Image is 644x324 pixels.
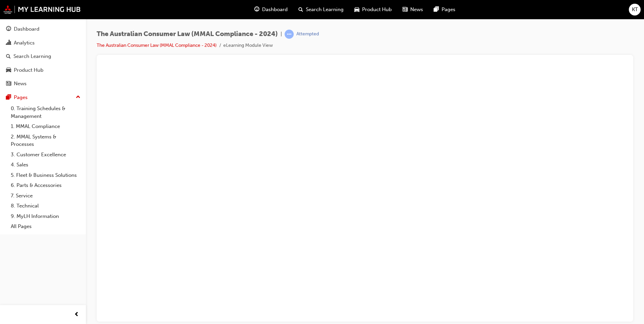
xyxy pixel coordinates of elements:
button: Pages [3,91,83,104]
a: car-iconProduct Hub [349,3,397,17]
button: KT [629,4,641,15]
li: eLearning Module View [223,42,273,50]
a: Search Learning [3,50,83,63]
span: chart-icon [6,40,11,46]
a: Analytics [3,37,83,49]
button: DashboardAnalyticsSearch LearningProduct HubNews [3,22,83,91]
div: Attempted [296,31,319,37]
a: 0. Training Schedules & Management [8,103,83,121]
div: Search Learning [13,53,51,60]
a: Product Hub [3,64,83,76]
span: search-icon [6,54,11,60]
a: guage-iconDashboard [249,3,293,17]
a: 1. MMAL Compliance [8,121,83,132]
span: News [410,6,423,13]
span: car-icon [354,5,359,14]
span: learningRecordVerb_ATTEMPT-icon [285,30,294,39]
span: search-icon [298,5,303,14]
span: guage-icon [6,26,11,32]
span: pages-icon [6,95,11,101]
div: Pages [14,94,28,101]
span: Search Learning [306,6,344,13]
div: Dashboard [14,25,39,33]
a: 6. Parts & Accessories [8,180,83,191]
a: news-iconNews [397,3,428,17]
span: | [281,30,282,38]
span: up-icon [76,93,80,102]
span: Dashboard [262,6,288,13]
a: News [3,77,83,90]
a: All Pages [8,221,83,232]
span: car-icon [6,67,11,73]
span: prev-icon [74,311,79,319]
span: news-icon [6,81,11,87]
a: 3. Customer Excellence [8,150,83,160]
span: KT [632,6,638,13]
div: Product Hub [14,66,43,74]
span: news-icon [402,5,408,14]
a: 8. Technical [8,201,83,211]
span: guage-icon [254,5,259,14]
a: 2. MMAL Systems & Processes [8,132,83,150]
span: pages-icon [434,5,439,14]
div: Analytics [14,39,35,47]
span: The Australian Consumer Law (MMAL Compliance - 2024) [97,30,278,38]
a: 4. Sales [8,160,83,170]
img: mmal [3,5,81,14]
a: Dashboard [3,23,83,35]
a: search-iconSearch Learning [293,3,349,17]
div: News [14,80,27,88]
a: 5. Fleet & Business Solutions [8,170,83,181]
a: 9. MyLH Information [8,211,83,222]
a: The Australian Consumer Law (MMAL Compliance - 2024) [97,42,217,48]
a: pages-iconPages [428,3,461,17]
span: Pages [442,6,455,13]
a: 7. Service [8,191,83,201]
span: Product Hub [362,6,392,13]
